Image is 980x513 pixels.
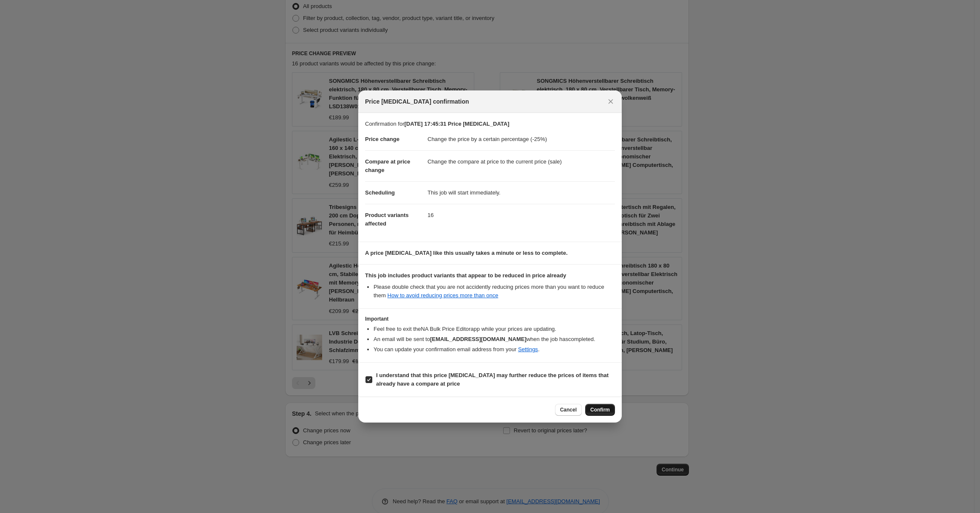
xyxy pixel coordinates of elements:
[374,283,615,300] li: Please double check that you are not accidently reducing prices more than you want to reduce them
[365,250,568,256] b: A price [MEDICAL_DATA] like this usually takes a minute or less to complete.
[605,96,617,107] button: Close
[365,136,399,142] span: Price change
[555,404,582,416] button: Cancel
[428,128,615,150] dd: Change the price by a certain percentage (-25%)
[518,346,538,352] a: Settings
[560,406,577,413] span: Cancel
[365,97,469,106] span: Price [MEDICAL_DATA] confirmation
[374,335,615,344] li: An email will be sent to when the job has completed .
[365,158,410,173] span: Compare at price change
[365,316,615,322] h3: Important
[365,212,409,227] span: Product variants affected
[374,325,615,333] li: Feel free to exit the NA Bulk Price Editor app while your prices are updating.
[428,204,615,226] dd: 16
[376,372,609,387] b: I understand that this price [MEDICAL_DATA] may further reduce the prices of items that already h...
[404,121,509,127] b: [DATE] 17:45:31 Price [MEDICAL_DATA]
[374,345,615,354] li: You can update your confirmation email address from your .
[430,336,527,342] b: [EMAIL_ADDRESS][DOMAIN_NAME]
[428,150,615,173] dd: Change the compare at price to the current price (sale)
[365,120,615,128] p: Confirmation for
[428,181,615,204] dd: This job will start immediately.
[365,272,566,279] b: This job includes product variants that appear to be reduced in price already
[585,404,615,416] button: Confirm
[365,189,395,196] span: Scheduling
[590,406,610,413] span: Confirm
[388,292,498,299] a: How to avoid reducing prices more than once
